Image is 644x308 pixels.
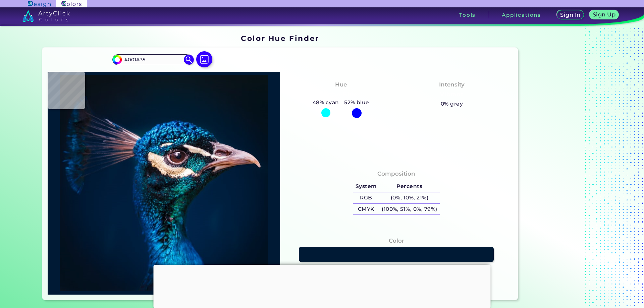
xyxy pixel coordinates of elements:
h5: 48% cyan [310,98,341,107]
iframe: Advertisement [154,265,491,306]
h3: Tools [459,12,476,17]
h3: #001A35 [383,264,410,272]
img: icon search [184,55,194,65]
h5: Percents [379,181,440,192]
h5: CMYK [353,204,379,215]
img: logo_artyclick_colors_white.svg [22,10,70,22]
h5: (0%, 10%, 21%) [379,192,440,203]
h1: Color Hue Finder [241,33,319,43]
h5: 52% blue [341,98,372,107]
h3: Cyan-Blue [322,90,360,99]
input: type color.. [122,55,184,64]
h4: Intensity [439,80,465,89]
h5: 0% grey [441,100,463,108]
h5: Sign Up [593,12,615,17]
a: Sign Up [590,10,618,19]
h5: RGB [353,192,379,203]
a: Sign In [557,10,583,19]
h5: (100%, 51%, 0%, 79%) [379,204,440,215]
h5: Sign In [561,12,580,18]
h4: Hue [335,80,347,89]
img: img_pavlin.jpg [51,75,277,291]
h4: Composition [377,169,415,179]
iframe: Advertisement [521,32,604,302]
h5: System [353,181,379,192]
h3: Vibrant [437,90,467,99]
img: ArtyClick Design logo [28,1,50,7]
h4: Color [389,236,404,246]
img: icon picture [196,51,212,67]
h3: Applications [502,12,541,17]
